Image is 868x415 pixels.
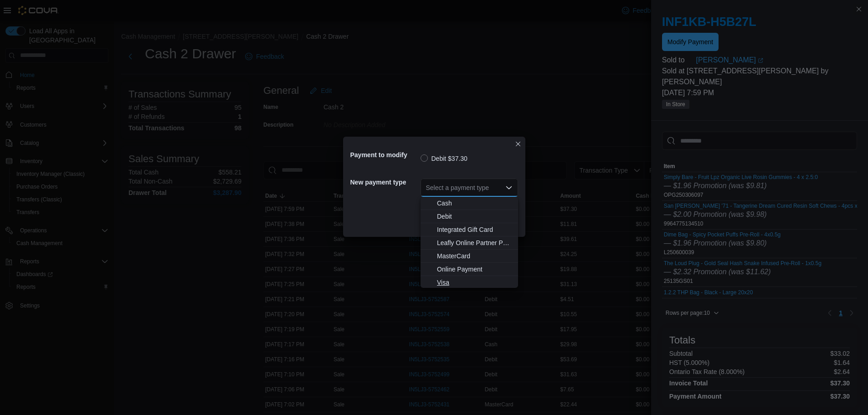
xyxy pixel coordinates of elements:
[437,265,513,274] span: Online Payment
[437,212,513,221] span: Debit
[350,146,419,164] h5: Payment to modify
[421,210,518,223] button: Debit
[437,199,513,208] span: Cash
[505,184,513,191] button: Close list of options
[426,182,427,193] input: Accessible screen reader label
[421,223,518,236] button: Integrated Gift Card
[437,278,513,287] span: Visa
[421,197,518,289] div: Choose from the following options
[421,153,467,164] label: Debit $37.30
[437,238,513,247] span: Leafly Online Partner Payment
[421,236,518,250] button: Leafly Online Partner Payment
[421,263,518,276] button: Online Payment
[437,225,513,234] span: Integrated Gift Card
[421,197,518,210] button: Cash
[513,138,524,149] button: Closes this modal window
[350,173,419,191] h5: New payment type
[421,276,518,289] button: Visa
[437,251,513,261] span: MasterCard
[421,250,518,263] button: MasterCard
